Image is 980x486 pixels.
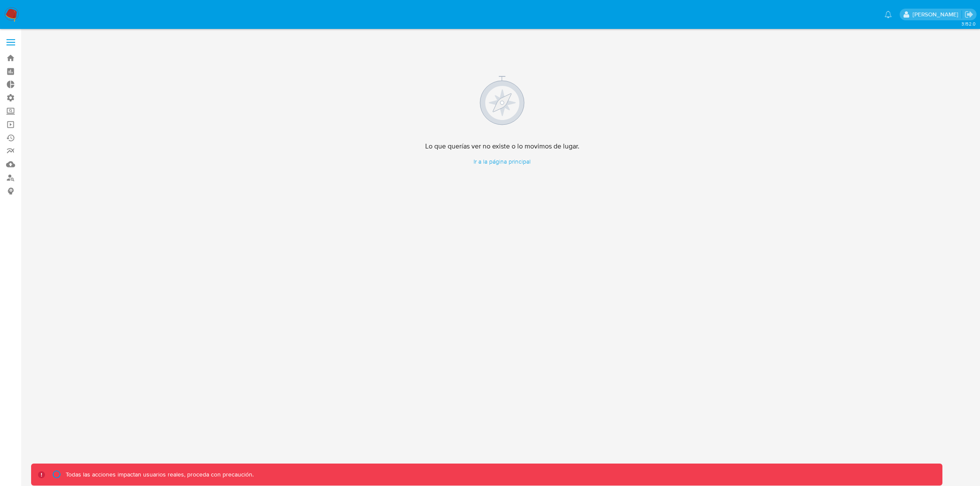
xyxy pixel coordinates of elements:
[425,142,579,151] h4: Lo que querías ver no existe o lo movimos de lugar.
[885,11,892,18] a: Notificaciones
[425,158,579,166] a: Ir a la página principal
[964,10,974,19] a: Salir
[64,470,254,479] p: Todas las acciones impactan usuarios reales, proceda con precaución.
[913,10,961,19] p: leandrojossue.ramirez@mercadolibre.com.co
